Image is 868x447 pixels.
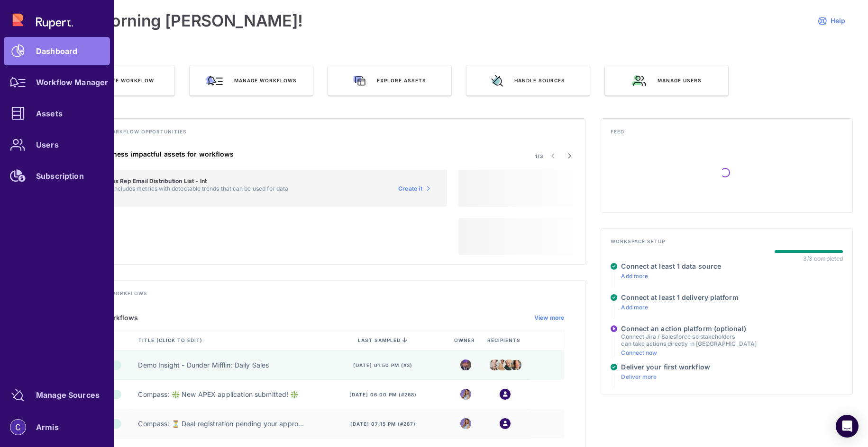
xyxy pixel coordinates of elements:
[621,324,756,333] h4: Connect an action platform (optional)
[534,314,565,322] a: View more
[61,290,576,302] h4: Track existing workflows
[36,424,59,430] div: Armis
[138,419,307,429] a: Compass: ⏳ Deal registration pending your approval (AE) ⏳
[353,362,412,368] span: [DATE] 01:50 pm (#3)
[503,357,514,373] img: creed.jpeg
[514,77,565,84] span: Handle sources
[4,162,110,190] a: Subscription
[611,128,843,140] h4: Feed
[36,392,100,398] div: Manage Sources
[398,185,422,193] span: Create it
[234,77,297,84] span: Manage workflows
[138,337,204,343] span: Title (click to edit)
[535,153,543,159] span: 1/3
[621,262,721,271] h4: Connect at least 1 data source
[489,357,500,372] img: dwight.png
[621,304,648,311] a: Add more
[621,272,648,280] a: Add more
[611,238,843,250] h4: Workspace setup
[803,255,843,262] div: 3/3 completed
[621,293,738,302] h4: Connect at least 1 delivery platform
[621,333,756,347] p: Connect Jira / Salesforce so stakeholders can take actions directly in [GEOGRAPHIC_DATA]
[36,111,63,116] div: Assets
[831,17,845,25] span: Help
[460,389,471,400] img: 8988563339665_5a12f1d3e1fcf310ea11_32.png
[84,185,315,199] p: This asset includes metrics with detectable trends that can be used for data workflows
[4,131,110,159] a: Users
[4,99,110,128] a: Assets
[36,173,84,179] div: Subscription
[84,177,315,185] h5: Table: Sales Rep Email Distribution List - Int
[621,373,657,380] a: Deliver more
[138,390,298,399] a: Compass: ❇️ New APEX application submitted! ❇️
[658,77,702,84] span: Manage users
[61,150,447,158] h4: Suggested business impactful assets for workflows
[511,360,521,369] img: kevin.jpeg
[349,391,417,398] span: [DATE] 06:00 pm (#268)
[61,128,576,140] h4: Discover new workflow opportunities
[460,418,471,429] img: 8988563339665_5a12f1d3e1fcf310ea11_32.png
[496,358,507,372] img: stanley.jpeg
[10,420,26,435] img: account-photo
[36,79,108,85] div: Workflow Manager
[98,77,154,84] span: Create Workflow
[621,349,657,356] a: Connect now
[377,77,426,84] span: Explore assets
[51,53,853,65] h3: QUICK ACTIONS
[36,142,59,148] div: Users
[454,337,477,343] span: Owner
[487,337,522,343] span: Recipients
[460,359,471,370] img: michael.jpeg
[4,381,110,409] a: Manage Sources
[4,68,110,96] a: Workflow Manager
[350,421,416,427] span: [DATE] 07:15 pm (#287)
[621,363,710,371] h4: Deliver your first workflow
[836,415,859,438] div: Open Intercom Messenger
[51,11,303,30] h1: Good morning [PERSON_NAME]!
[358,337,401,343] span: last sampled
[138,360,269,370] a: Demo Insight - Dunder Mifflin: Daily Sales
